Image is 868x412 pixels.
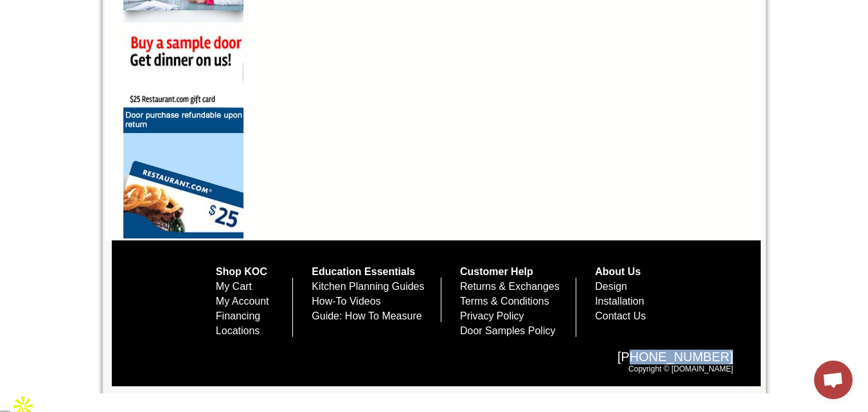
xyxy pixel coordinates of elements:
[595,281,627,292] a: Design
[312,310,421,321] a: Guide: How To Measure
[142,337,746,386] div: Copyright © [DOMAIN_NAME]
[460,266,576,278] h5: Customer Help
[460,296,549,307] a: Terms & Conditions
[460,281,560,292] a: Returns & Exchanges
[814,361,853,399] div: Open chat
[216,296,269,307] a: My Account
[312,266,415,277] a: Education Essentials
[595,266,641,277] a: About Us
[216,310,260,321] a: Financing
[216,281,252,292] a: My Cart
[595,296,644,307] a: Installation
[460,325,556,336] a: Door Samples Policy
[155,350,733,364] span: [PHONE_NUMBER]
[595,310,646,321] a: Contact Us
[312,281,424,292] a: Kitchen Planning Guides
[312,296,380,307] a: How-To Videos
[216,266,267,277] a: Shop KOC
[216,325,260,336] a: Locations
[460,310,524,321] a: Privacy Policy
